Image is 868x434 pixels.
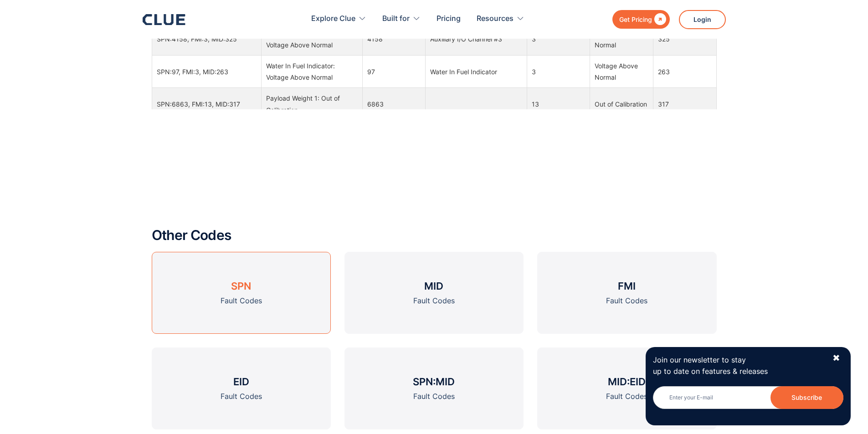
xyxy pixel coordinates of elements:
[477,5,524,33] div: Resources
[527,23,590,55] td: 3
[363,55,426,87] td: 97
[595,60,649,83] div: Voltage Above Normal
[832,352,840,364] div: ✖
[413,391,455,402] div: Fault Codes
[653,55,716,87] td: 263
[311,5,366,33] div: Explore Clue
[679,10,726,29] a: Login
[424,279,443,293] h3: MID
[527,55,590,87] td: 3
[590,88,653,120] td: Out of Calibration
[430,66,522,77] div: Water In Fuel Indicator
[477,5,514,33] div: Resources
[652,14,666,25] div: 
[618,279,636,293] h3: FMI
[653,354,824,377] p: Join our newsletter to stay up to date on features & releases
[266,92,358,115] div: Payload Weight 1: Out of Calibration
[152,55,261,87] td: SPN:97, FMI:3, MID:263
[537,252,716,334] a: FMIFault Codes
[606,295,647,306] div: Fault Codes
[233,375,249,388] h3: EID
[537,347,716,429] a: MID:EIDFault Codes
[382,5,421,33] div: Built for
[382,5,410,33] div: Built for
[606,391,647,402] div: Fault Codes
[344,347,524,429] a: SPN:MIDFault Codes
[266,60,358,83] div: Water In Fuel Indicator: Voltage Above Normal
[344,252,524,334] a: MIDFault Codes
[152,347,331,429] a: EIDFault Codes
[363,88,426,120] td: 6863
[608,375,646,388] h3: MID:EID
[152,88,261,120] td: SPN:6863, FMI:13, MID:317
[653,386,843,409] input: Enter your E-mail
[266,28,358,51] div: Auxiliary I/O Channel #3: Voltage Above Normal
[612,10,670,29] a: Get Pricing
[413,295,455,306] div: Fault Codes
[152,23,261,55] td: SPN:4158, FMI:3, MID:325
[527,88,590,120] td: 13
[619,14,652,25] div: Get Pricing
[152,228,717,243] h2: Other Codes
[437,5,461,33] a: Pricing
[231,279,251,293] h3: SPN
[653,23,716,55] td: 325
[311,5,355,33] div: Explore Clue
[430,33,522,45] div: Auxiliary I/O Channel #3
[413,375,455,388] h3: SPN:MID
[653,386,843,418] form: Newsletter
[363,23,426,55] td: 4158
[221,295,262,306] div: Fault Codes
[770,386,843,409] input: Subscribe
[152,252,331,334] a: SPNFault Codes
[595,28,649,51] div: Voltage Above Normal
[653,88,716,120] td: 317
[221,391,262,402] div: Fault Codes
